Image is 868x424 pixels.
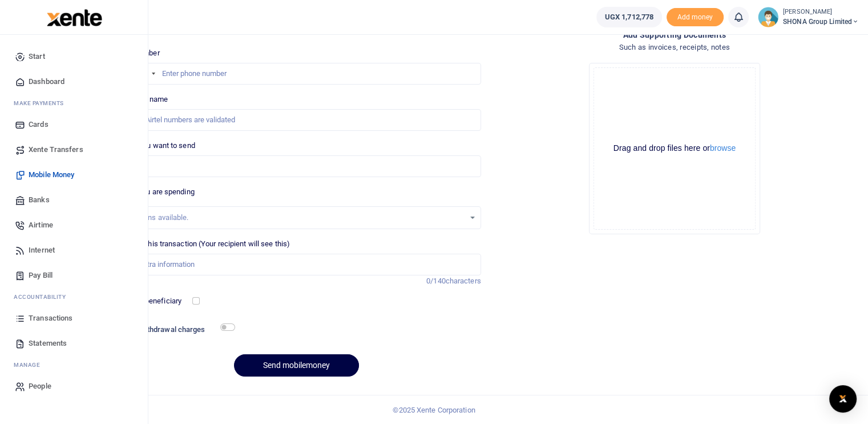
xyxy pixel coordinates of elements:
[758,7,778,27] img: profile-user
[667,8,724,27] li: Toup your wallet
[29,76,64,87] span: Dashboard
[29,245,55,256] span: Internet
[19,361,41,369] span: anage
[29,313,72,324] span: Transactions
[47,9,102,26] img: logo-large
[596,7,662,27] a: UGX 1,712,778
[9,94,139,112] li: M
[29,169,74,181] span: Mobile Money
[783,7,859,17] small: [PERSON_NAME]
[9,331,139,356] a: Statements
[592,7,667,27] li: Wallet ballance
[9,263,139,288] a: Pay Bill
[112,254,481,275] input: Enter extra information
[29,144,83,155] span: Xente Transfers
[9,44,139,69] a: Start
[446,277,481,285] span: characters
[594,143,755,154] div: Drag and drop files here or
[234,354,359,377] button: Send mobilemoney
[490,41,859,54] h4: Such as invoices, receipts, notes
[9,213,139,238] a: Airtime
[112,140,195,151] label: Amount you want to send
[9,356,139,374] li: M
[114,325,230,334] h6: Include withdrawal charges
[605,11,653,23] span: UGX 1,712,778
[29,194,50,206] span: Banks
[22,293,66,301] span: countability
[112,238,290,250] label: Memo for this transaction (Your recipient will see this)
[29,119,49,130] span: Cards
[9,288,139,306] li: Ac
[29,270,53,281] span: Pay Bill
[29,338,67,349] span: Statements
[9,162,139,187] a: Mobile Money
[9,187,139,213] a: Banks
[758,7,859,27] a: profile-user [PERSON_NAME] SHONA Group Limited
[112,47,159,59] label: Phone number
[783,17,859,27] span: SHONA Group Limited
[29,219,53,231] span: Airtime
[112,109,481,131] input: MTN & Airtel numbers are validated
[112,63,481,85] input: Enter phone number
[9,238,139,263] a: Internet
[589,63,760,234] div: File Uploader
[710,144,736,152] button: browse
[29,51,45,62] span: Start
[9,112,139,137] a: Cards
[112,186,194,198] label: Reason you are spending
[29,381,51,392] span: People
[9,306,139,331] a: Transactions
[829,385,857,413] div: Open Intercom Messenger
[667,12,724,21] a: Add money
[112,155,481,177] input: UGX
[9,374,139,399] a: People
[9,137,139,162] a: Xente Transfers
[667,8,724,27] span: Add money
[426,277,446,285] span: 0/140
[120,212,464,223] div: No options available.
[46,13,102,21] a: logo-small logo-large logo-large
[9,69,139,94] a: Dashboard
[19,99,64,107] span: ake Payments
